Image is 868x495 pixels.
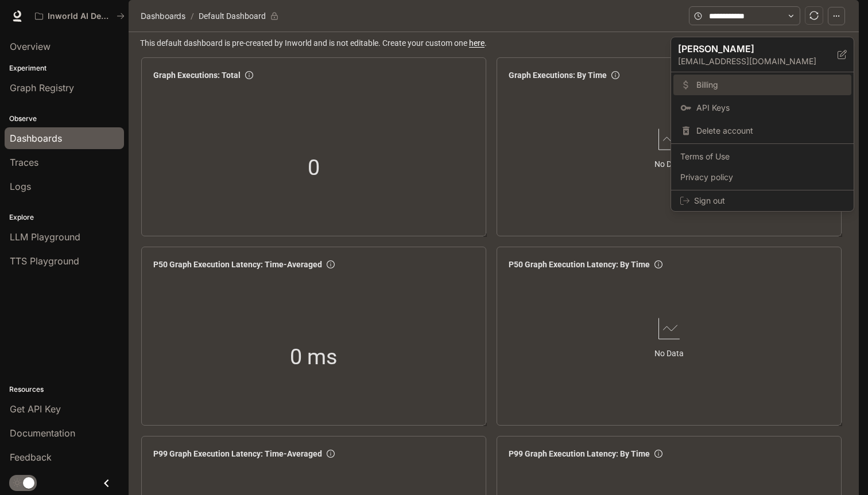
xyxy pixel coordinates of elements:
span: Billing [696,79,844,91]
span: Privacy policy [680,172,844,183]
span: Sign out [694,195,844,206]
a: API Keys [673,98,851,118]
a: Privacy policy [673,167,851,188]
span: Terms of Use [680,151,844,162]
span: API Keys [696,102,844,114]
div: Delete account [673,120,851,141]
p: [PERSON_NAME] [678,42,819,56]
a: Terms of Use [673,146,851,167]
a: Billing [673,75,851,95]
div: [PERSON_NAME][EMAIL_ADDRESS][DOMAIN_NAME] [671,37,854,72]
div: Sign out [671,190,854,211]
span: Delete account [696,125,844,137]
p: [EMAIL_ADDRESS][DOMAIN_NAME] [678,56,838,67]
